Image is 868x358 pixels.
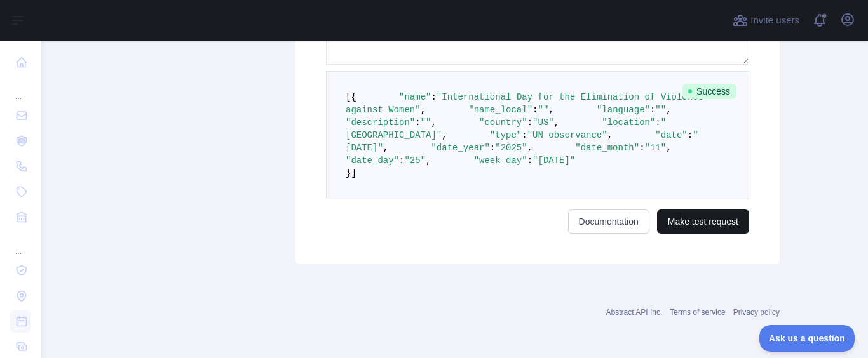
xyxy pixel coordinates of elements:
[10,76,31,102] div: ...
[666,105,671,115] span: ,
[655,117,660,128] span: :
[346,168,351,178] span: }
[415,117,420,128] span: :
[10,231,31,256] div: ...
[527,156,532,166] span: :
[655,130,687,140] span: "date"
[554,117,559,128] span: ,
[431,143,489,153] span: "date_year"
[527,117,532,128] span: :
[666,143,671,153] span: ,
[490,130,522,140] span: "type"
[730,10,802,30] button: Invite users
[568,209,649,234] a: Documentation
[606,308,663,317] a: Abstract API Inc.
[670,308,725,317] a: Terms of service
[351,168,356,178] span: ]
[522,130,527,140] span: :
[431,117,436,128] span: ,
[655,105,666,115] span: ""
[346,156,399,166] span: "date_day"
[759,325,855,352] iframe: Toggle Customer Support
[688,130,693,140] span: :
[538,105,548,115] span: ""
[421,105,426,115] span: ,
[421,117,431,128] span: ""
[383,143,388,153] span: ,
[431,92,436,102] span: :
[532,105,538,115] span: :
[532,156,575,166] span: "[DATE]"
[346,92,351,102] span: [
[532,117,554,128] span: "US"
[474,156,527,166] span: "week_day"
[468,105,532,115] span: "name_local"
[682,84,736,99] span: Success
[527,130,607,140] span: "UN observance"
[495,143,527,153] span: "2025"
[645,143,667,153] span: "11"
[346,92,709,115] span: "International Day for the Elimination of Violence against Women"
[346,117,415,128] span: "description"
[602,117,655,128] span: "location"
[750,13,799,28] span: Invite users
[639,143,644,153] span: :
[404,156,426,166] span: "25"
[399,156,404,166] span: :
[490,143,495,153] span: :
[442,130,447,140] span: ,
[426,156,431,166] span: ,
[351,92,356,102] span: {
[733,308,780,317] a: Privacy policy
[548,105,553,115] span: ,
[607,130,613,140] span: ,
[479,117,527,128] span: "country"
[657,209,749,234] button: Make test request
[650,105,655,115] span: :
[575,143,639,153] span: "date_month"
[527,143,532,153] span: ,
[399,92,431,102] span: "name"
[597,105,650,115] span: "language"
